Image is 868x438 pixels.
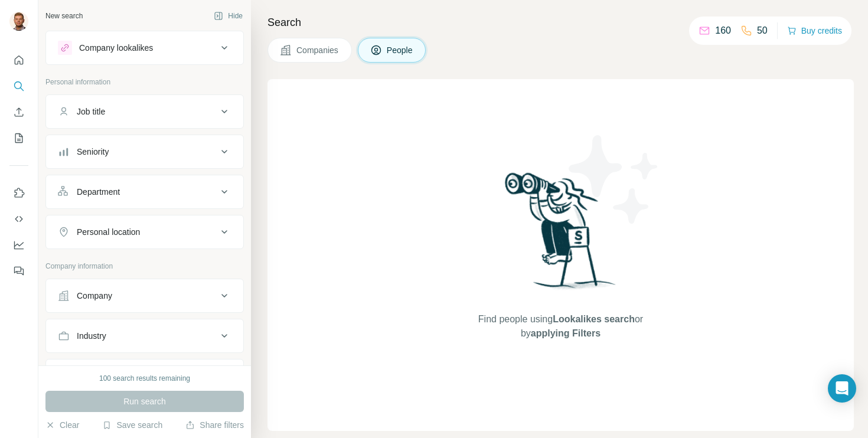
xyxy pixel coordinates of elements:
[500,169,622,301] img: Surfe Illustration - Woman searching with binoculars
[715,24,731,38] p: 160
[46,34,243,62] button: Company lookalikes
[185,419,244,431] button: Share filters
[9,260,28,282] button: Feedback
[757,24,768,38] p: 50
[387,44,414,56] span: People
[77,106,105,117] div: Job title
[77,290,112,302] div: Company
[531,328,601,338] span: applying Filters
[45,419,79,431] button: Clear
[45,261,244,272] p: Company information
[46,218,243,246] button: Personal location
[787,22,842,39] button: Buy credits
[45,11,83,21] div: New search
[9,128,28,149] button: My lists
[561,126,667,233] img: Surfe Illustration - Stars
[466,312,655,341] span: Find people using or by
[9,102,28,123] button: Enrich CSV
[46,282,243,310] button: Company
[99,373,190,384] div: 100 search results remaining
[828,374,856,403] div: Open Intercom Messenger
[46,138,243,166] button: Seniority
[9,76,28,97] button: Search
[77,330,106,342] div: Industry
[102,419,162,431] button: Save search
[45,77,244,87] p: Personal information
[9,208,28,230] button: Use Surfe API
[77,146,109,158] div: Seniority
[77,226,140,238] div: Personal location
[79,42,153,54] div: Company lookalikes
[46,322,243,350] button: Industry
[553,314,635,324] span: Lookalikes search
[46,362,243,390] button: HQ location
[77,186,120,198] div: Department
[9,50,28,71] button: Quick start
[46,178,243,206] button: Department
[9,234,28,256] button: Dashboard
[9,182,28,204] button: Use Surfe on LinkedIn
[296,44,340,56] span: Companies
[267,14,854,31] h4: Search
[205,7,251,25] button: Hide
[9,12,28,31] img: Avatar
[46,97,243,126] button: Job title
